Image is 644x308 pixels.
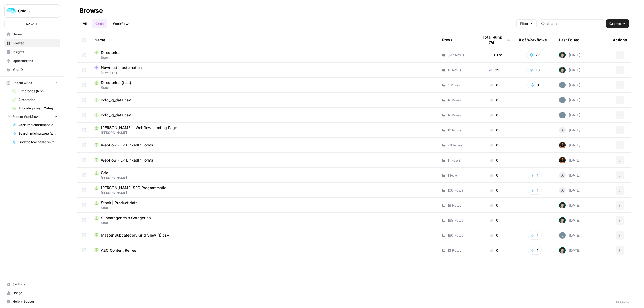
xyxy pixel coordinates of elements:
span: Recent Workflows [12,114,40,119]
div: 0 [478,248,510,253]
div: Name [94,32,434,47]
div: 3.37k [478,52,510,58]
a: Stack | Product dataStack [94,200,434,210]
img: aicxa9pjwzxlei1ewc52dhb2zzjt [559,142,566,148]
div: [DATE] [559,157,580,163]
a: Webflow - LP LinkedIn Forms [94,157,434,163]
a: Workflows [109,19,134,28]
a: Home [4,30,60,39]
span: Stack [94,55,434,60]
a: DirectoriesStack [94,50,434,60]
a: Opportunities [4,57,60,65]
img: 992gdyty1pe6t0j61jgrcag3mgyd [559,217,566,223]
img: ColdiQ Logo [6,6,16,16]
img: 992gdyty1pe6t0j61jgrcag3mgyd [559,202,566,208]
div: 0 [478,97,510,103]
span: Webflow - LP LinkedIn Forms [101,157,153,163]
button: Create [606,19,629,28]
span: Newsletters [94,70,434,75]
span: AEO Content Refresh [101,248,138,253]
span: 165 Rows [448,218,463,223]
div: [DATE] [559,67,580,73]
div: 0 [478,188,510,193]
button: 27 [526,51,543,59]
button: 1 [528,171,542,179]
img: 992gdyty1pe6t0j61jgrcag3mgyd [559,247,566,254]
a: AEO Content Refresh [94,248,434,253]
button: 1 [528,231,542,240]
a: Your Data [4,65,60,74]
div: 0 [478,233,510,238]
button: Help + Support [4,297,60,306]
span: Search pricing page (tavily) [18,131,57,136]
span: Browse [13,41,57,46]
span: Recent Grids [12,80,32,85]
span: 1k Rows [448,112,461,118]
div: [DATE] [559,172,580,178]
a: Subcategories x Categories [10,104,60,113]
div: Actions [613,32,627,47]
img: nzvat608f5cnz1l55m49fvwrcsnc [559,232,566,239]
span: 106 Rows [448,188,463,193]
span: Stack [94,221,434,225]
button: Workspace: ColdiQ [4,4,60,18]
div: [DATE] [559,187,580,193]
span: Usage [13,291,57,295]
img: nzvat608f5cnz1l55m49fvwrcsnc [559,82,566,88]
span: 13 Rows [448,248,461,253]
span: Directories [18,97,57,102]
div: [DATE] [559,217,580,223]
div: 0 [478,218,510,223]
div: [DATE] [559,232,580,239]
span: New [26,21,34,27]
button: 8 [527,81,542,89]
button: 1 [528,246,542,255]
a: Directories (test)Stack [94,80,434,90]
div: Browse [79,6,103,15]
div: [DATE] [559,97,580,103]
button: Recent Workflows [4,113,60,121]
div: Rows [442,32,452,47]
span: 20 Rows [448,142,462,148]
img: nzvat608f5cnz1l55m49fvwrcsnc [559,112,566,118]
span: 160 Rows [448,233,463,238]
span: Your Data [13,67,57,72]
span: Home [13,32,57,37]
div: 0 [478,157,510,163]
span: [PERSON_NAME] [94,175,434,180]
div: [DATE] [559,247,580,254]
span: 16 Rows [448,127,461,133]
div: 0 [478,112,510,118]
span: Opportunities [13,58,57,63]
span: Stack | Product data [101,200,138,206]
a: Directories [10,96,60,104]
div: [DATE] [559,202,580,208]
div: 0 [478,173,510,178]
div: 0 [478,82,510,88]
span: Directories (test) [18,89,57,94]
a: [PERSON_NAME] SEO Programmatic[PERSON_NAME] [94,185,434,195]
a: cold_iq_data.csv [94,97,434,103]
span: Newsletter automation [101,65,142,70]
span: Create [609,21,621,26]
a: All [79,19,90,28]
a: Usage [4,289,60,297]
a: Insights [4,48,60,56]
img: nzvat608f5cnz1l55m49fvwrcsnc [559,97,566,103]
a: Settings [4,280,60,289]
span: Settings [13,282,57,287]
div: 0 [478,127,510,133]
span: Subcategories x Categories [18,106,57,111]
span: [PERSON_NAME] SEO Programmatic [101,185,166,190]
span: 1 Row [448,173,457,178]
span: Directories (test) [101,80,131,85]
img: 992gdyty1pe6t0j61jgrcag3mgyd [559,52,566,58]
a: Grids [92,19,107,28]
a: Directories (test) [10,87,60,96]
div: [DATE] [559,142,580,148]
a: [PERSON_NAME] - Webflow Landing Page[PERSON_NAME] [94,125,434,135]
button: 13 [526,66,543,74]
span: A [561,173,564,178]
span: A [561,188,564,193]
span: Stack [94,206,434,210]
